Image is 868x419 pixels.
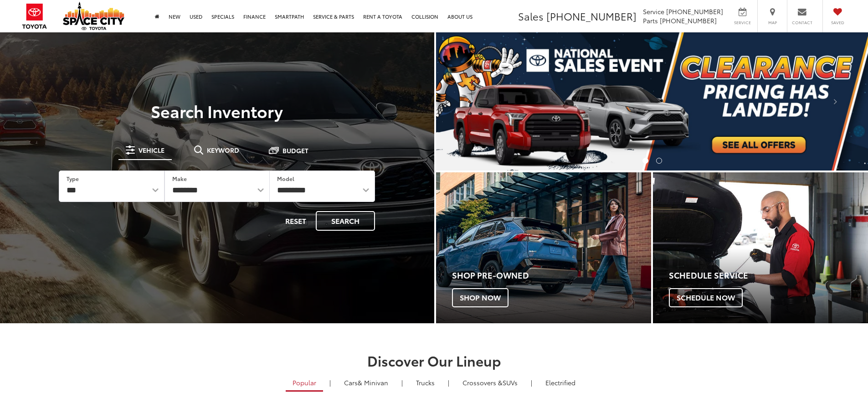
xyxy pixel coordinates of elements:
[358,378,388,387] span: & Minivan
[139,147,164,153] span: Vehicle
[452,271,651,280] h4: Shop Pre-Owned
[316,211,375,231] button: Search
[546,9,637,23] span: [PHONE_NUMBER]
[446,378,452,387] li: |
[63,2,124,30] img: Space City Toyota
[539,375,582,390] a: Electrified
[172,175,187,182] label: Make
[827,20,847,26] span: Saved
[529,378,534,387] li: |
[277,211,314,231] button: Reset
[436,172,651,323] div: Toyota
[456,375,524,390] a: SUVs
[643,16,658,25] span: Parts
[656,158,662,164] li: Go to slide number 2.
[436,172,651,323] a: Shop Pre-Owned Shop Now
[643,7,664,16] span: Service
[669,271,868,280] h4: Schedule Service
[277,175,294,182] label: Model
[282,147,308,154] span: Budget
[660,16,717,25] span: [PHONE_NUMBER]
[38,102,396,120] h3: Search Inventory
[67,175,79,182] label: Type
[518,9,544,23] span: Sales
[452,288,508,307] span: Shop Now
[666,7,723,16] span: [PHONE_NUMBER]
[803,51,868,152] button: Click to view next picture.
[462,378,503,387] span: Crossovers &
[653,172,868,323] div: Toyota
[286,375,323,392] a: Popular
[327,378,333,387] li: |
[207,147,239,153] span: Keyword
[792,20,812,26] span: Contact
[669,288,743,307] span: Schedule Now
[642,158,648,164] li: Go to slide number 1.
[337,375,395,390] a: Cars
[113,353,755,368] h2: Discover Our Lineup
[409,375,442,390] a: Trucks
[762,20,782,26] span: Map
[732,20,753,26] span: Service
[436,51,501,152] button: Click to view previous picture.
[653,172,868,323] a: Schedule Service Schedule Now
[399,378,405,387] li: |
